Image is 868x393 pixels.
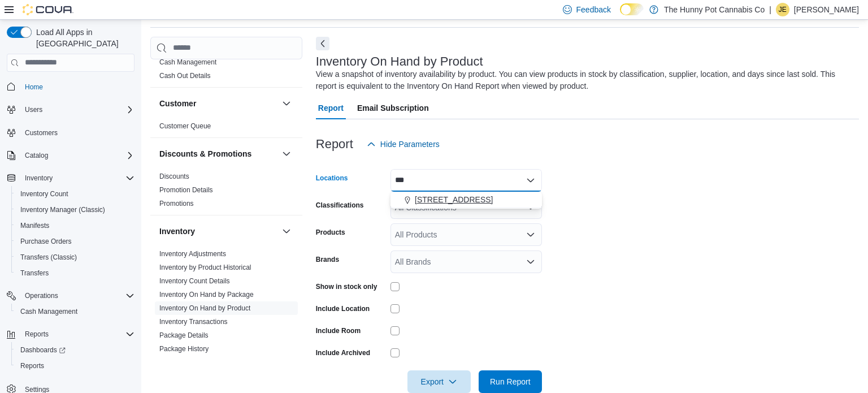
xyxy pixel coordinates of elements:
[2,326,139,342] button: Reports
[159,277,230,286] span: Inventory Count Details
[159,199,194,208] span: Promotions
[32,27,134,49] span: Load All Apps in [GEOGRAPHIC_DATA]
[159,58,216,67] span: Cash Management
[620,3,644,15] input: Dark Mode
[20,149,134,162] span: Catalog
[159,148,251,159] h3: Discounts & Promotions
[16,343,70,357] a: Dashboards
[16,359,49,373] a: Reports
[159,250,226,258] a: Inventory Adjustments
[159,148,277,159] button: Discounts & Promotions
[159,249,226,258] span: Inventory Adjustments
[316,55,483,68] h3: Inventory On Hand by Product
[25,151,48,160] span: Catalog
[159,318,228,326] a: Inventory Transactions
[159,264,251,271] a: Inventory by Product Historical
[25,105,42,114] span: Users
[20,171,134,185] span: Inventory
[769,3,771,16] p: |
[316,326,361,335] label: Include Room
[150,119,302,137] div: Customer
[390,192,542,208] div: Choose from the following options
[25,83,43,92] span: Home
[380,139,440,150] span: Hide Parameters
[526,230,535,239] button: Open list of options
[20,289,134,303] span: Operations
[316,37,329,50] button: Next
[794,3,859,16] p: [PERSON_NAME]
[16,305,134,318] span: Cash Management
[407,370,471,393] button: Export
[159,331,209,340] span: Package Details
[25,291,58,300] span: Operations
[20,327,134,341] span: Reports
[159,122,211,131] span: Customer Queue
[159,122,211,130] a: Customer Queue
[20,253,77,262] span: Transfers (Classic)
[664,3,765,16] p: The Hunny Pot Cannabis Co
[11,186,139,202] button: Inventory Count
[2,124,139,141] button: Customers
[159,71,211,80] span: Cash Out Details
[159,331,209,339] a: Package Details
[390,192,542,208] button: [STREET_ADDRESS]
[11,358,139,374] button: Reports
[11,202,139,218] button: Inventory Manager (Classic)
[316,228,345,237] label: Products
[779,3,787,16] span: JE
[16,251,134,264] span: Transfers (Classic)
[2,79,139,95] button: Home
[576,4,611,15] span: Feedback
[16,343,134,357] span: Dashboards
[150,170,302,215] div: Discounts & Promotions
[150,55,302,87] div: Cash Management
[316,137,353,151] h3: Report
[20,307,77,316] span: Cash Management
[159,72,211,80] a: Cash Out Details
[11,249,139,265] button: Transfers (Classic)
[159,317,228,326] span: Inventory Transactions
[159,291,254,299] a: Inventory On Hand by Package
[20,346,66,355] span: Dashboards
[16,235,76,248] a: Purchase Orders
[20,149,53,162] button: Catalog
[11,234,139,249] button: Purchase Orders
[316,348,370,357] label: Include Archived
[16,219,134,232] span: Manifests
[316,201,364,210] label: Classifications
[479,370,542,393] button: Run Report
[16,187,73,201] a: Inventory Count
[280,97,293,110] button: Customer
[20,189,68,198] span: Inventory Count
[20,80,134,94] span: Home
[318,97,344,119] span: Report
[16,266,53,280] a: Transfers
[159,277,230,285] a: Inventory Count Details
[159,172,189,180] a: Discounts
[20,289,63,303] button: Operations
[16,359,134,373] span: Reports
[20,126,134,140] span: Customers
[16,203,110,217] a: Inventory Manager (Classic)
[11,265,139,281] button: Transfers
[526,176,535,185] button: Close list of options
[159,226,277,237] button: Inventory
[159,98,196,109] h3: Customer
[526,257,535,266] button: Open list of options
[16,305,82,318] a: Cash Management
[316,282,377,291] label: Show in stock only
[25,128,58,137] span: Customers
[11,304,139,319] button: Cash Management
[20,237,72,246] span: Purchase Orders
[620,15,620,16] span: Dark Mode
[20,126,62,140] a: Customers
[20,103,47,116] button: Users
[16,251,81,264] a: Transfers (Classic)
[2,148,139,163] button: Catalog
[159,98,277,109] button: Customer
[316,174,348,183] label: Locations
[316,304,370,313] label: Include Location
[2,170,139,186] button: Inventory
[25,330,49,339] span: Reports
[362,133,444,156] button: Hide Parameters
